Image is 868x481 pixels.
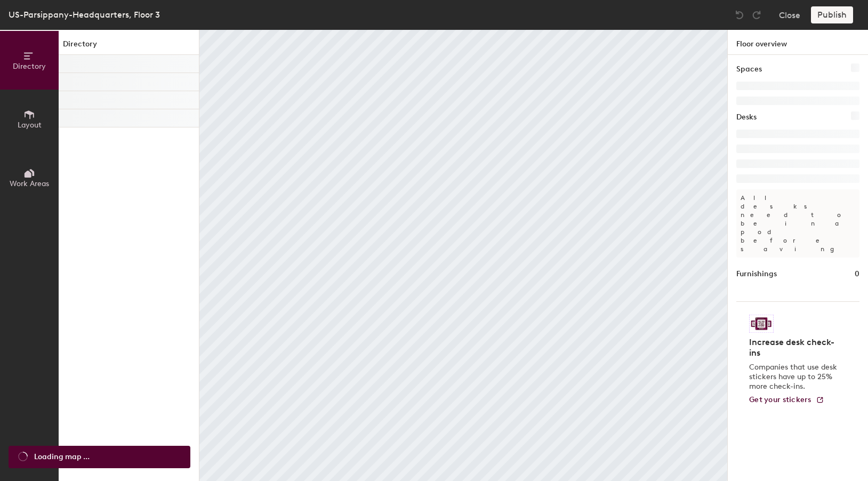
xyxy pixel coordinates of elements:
[779,6,800,23] button: Close
[751,10,762,20] img: Redo
[855,268,859,280] h1: 0
[734,10,745,20] img: Undo
[736,189,859,258] p: All desks need to be in a pod before saving
[199,30,727,481] canvas: Map
[18,121,42,130] span: Layout
[13,62,46,71] span: Directory
[749,363,840,391] p: Companies that use desk stickers have up to 25% more check-ins.
[10,179,49,188] span: Work Areas
[749,395,811,404] span: Get your stickers
[9,8,160,21] div: US-Parsippany-Headquarters, Floor 3
[34,451,90,463] span: Loading map ...
[749,337,840,358] h4: Increase desk check-ins
[59,38,199,55] h1: Directory
[749,315,774,333] img: Sticker logo
[749,396,824,405] a: Get your stickers
[736,268,777,280] h1: Furnishings
[736,63,762,75] h1: Spaces
[728,30,868,55] h1: Floor overview
[736,111,757,123] h1: Desks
